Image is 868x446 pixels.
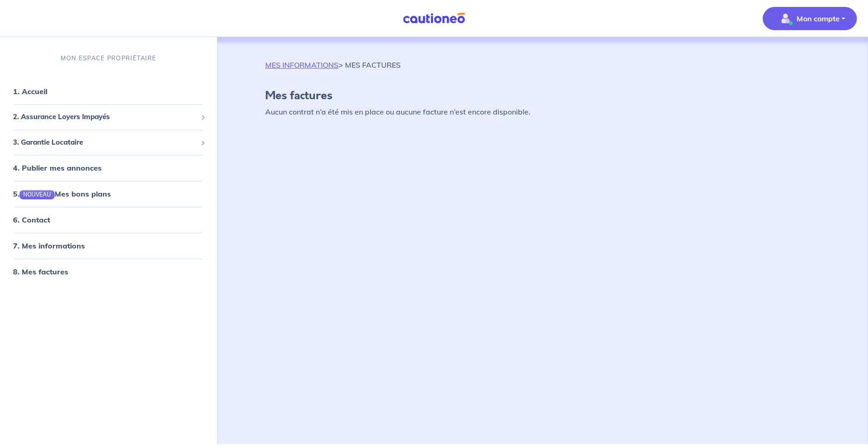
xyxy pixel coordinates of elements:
[4,237,213,255] div: 7. Mes informations
[13,242,85,251] a: 7. Mes informations
[4,185,213,203] div: 5.NOUVEAUMes bons plans
[778,11,793,26] img: illu_account_valid_menu.svg
[265,89,820,102] h4: Mes factures
[13,87,47,96] a: 1. Accueil
[4,108,213,126] div: 2. Assurance Loyers Impayés
[4,82,213,101] div: 1. Accueil
[265,59,401,70] p: > MES FACTURES
[13,112,197,122] span: 2. Assurance Loyers Impayés
[13,137,197,148] span: 3. Garantie Locataire
[763,7,857,30] button: illu_account_valid_menu.svgMon compte
[13,189,111,198] a: 5.NOUVEAUMes bons plans
[13,216,50,225] a: 6. Contact
[4,159,213,177] div: 4. Publier mes annonces
[399,13,469,24] img: Cautioneo
[265,106,820,117] p: Aucun contrat n’a été mis en place ou aucune facture n’est encore disponible.
[265,60,338,70] a: MES INFORMATIONS
[61,54,156,63] p: MON ESPACE PROPRIÉTAIRE
[4,211,213,229] div: 6. Contact
[13,163,102,172] a: 4. Publier mes annonces
[13,268,68,277] a: 8. Mes factures
[797,13,840,24] p: Mon compte
[4,263,213,281] div: 8. Mes factures
[4,134,213,152] div: 3. Garantie Locataire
